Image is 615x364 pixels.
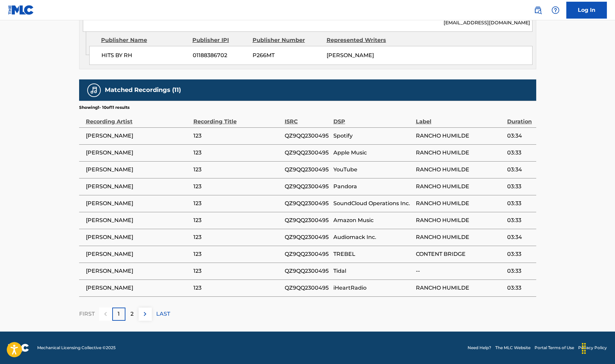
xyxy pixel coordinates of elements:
[285,166,330,174] span: QZ9QQ2300495
[86,284,190,292] span: [PERSON_NAME]
[507,284,533,292] span: 03:33
[8,344,29,352] img: logo
[193,149,281,157] span: 123
[193,111,281,126] div: Recording Title
[507,149,533,157] span: 03:33
[333,233,412,241] span: Audiomack Inc.
[285,183,330,191] span: QZ9QQ2300495
[333,267,412,275] span: Tidal
[193,267,281,275] span: 123
[531,3,545,17] a: Public Search
[285,250,330,258] span: QZ9QQ2300495
[86,183,190,191] span: [PERSON_NAME]
[101,51,188,59] span: HITS BY RH
[468,345,491,351] a: Need Help?
[578,338,589,359] div: Drag
[507,111,533,126] div: Duration
[79,104,129,111] p: Showing 1 - 10 of 11 results
[416,267,504,275] span: --
[253,51,322,59] span: P266MT
[416,166,504,174] span: RANCHO HUMILDE
[86,166,190,174] span: [PERSON_NAME]
[86,250,190,258] span: [PERSON_NAME]
[141,310,149,318] img: right
[193,233,281,241] span: 123
[416,216,504,224] span: RANCHO HUMILDE
[507,216,533,224] span: 03:33
[285,284,330,292] span: QZ9QQ2300495
[333,149,412,157] span: Apple Music
[193,132,281,140] span: 123
[416,199,504,208] span: RANCHO HUMILDE
[285,199,330,208] span: QZ9QQ2300495
[285,233,330,241] span: QZ9QQ2300495
[333,132,412,140] span: Spotify
[8,5,34,15] img: MLC Logo
[156,310,170,318] p: LAST
[86,132,190,140] span: [PERSON_NAME]
[507,132,533,140] span: 03:34
[327,36,396,44] div: Represented Writers
[566,2,607,19] a: Log In
[333,284,412,292] span: iHeartRadio
[90,86,98,94] img: Matched Recordings
[192,36,247,44] div: Publisher IPI
[581,332,615,364] iframe: Chat Widget
[86,199,190,208] span: [PERSON_NAME]
[578,345,607,351] a: Privacy Policy
[416,233,504,241] span: RANCHO HUMILDE
[333,250,412,258] span: TREBEL
[444,19,532,26] p: [EMAIL_ADDRESS][DOMAIN_NAME]
[193,216,281,224] span: 123
[416,149,504,157] span: RANCHO HUMILDE
[416,183,504,191] span: RANCHO HUMILDE
[333,183,412,191] span: Pandora
[416,132,504,140] span: RANCHO HUMILDE
[37,345,116,351] span: Mechanical Licensing Collective © 2025
[535,345,574,351] a: Portal Terms of Use
[333,216,412,224] span: Amazon Music
[507,183,533,191] span: 03:33
[507,250,533,258] span: 03:33
[285,111,330,126] div: ISRC
[285,216,330,224] span: QZ9QQ2300495
[193,284,281,292] span: 123
[327,52,374,58] span: [PERSON_NAME]
[86,149,190,157] span: [PERSON_NAME]
[79,310,95,318] p: FIRST
[551,6,560,14] img: help
[193,199,281,208] span: 123
[193,166,281,174] span: 123
[193,51,247,59] span: 01188386702
[507,233,533,241] span: 03:34
[86,216,190,224] span: [PERSON_NAME]
[507,199,533,208] span: 03:33
[285,267,330,275] span: QZ9QQ2300495
[534,6,542,14] img: search
[507,166,533,174] span: 03:34
[105,86,181,94] h5: Matched Recordings (11)
[495,345,530,351] a: The MLC Website
[86,267,190,275] span: [PERSON_NAME]
[333,199,412,208] span: SoundCloud Operations Inc.
[131,310,134,318] p: 2
[86,233,190,241] span: [PERSON_NAME]
[549,3,562,17] div: Help
[193,183,281,191] span: 123
[253,36,322,44] div: Publisher Number
[86,111,190,126] div: Recording Artist
[416,111,504,126] div: Label
[333,111,412,126] div: DSP
[285,149,330,157] span: QZ9QQ2300495
[193,250,281,258] span: 123
[285,132,330,140] span: QZ9QQ2300495
[118,310,120,318] p: 1
[333,166,412,174] span: YouTube
[416,250,504,258] span: CONTENT BRIDGE
[507,267,533,275] span: 03:33
[101,36,187,44] div: Publisher Name
[416,284,504,292] span: RANCHO HUMILDE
